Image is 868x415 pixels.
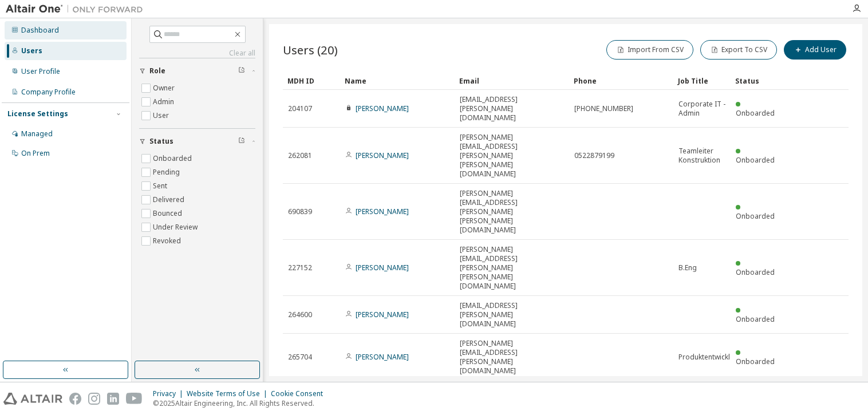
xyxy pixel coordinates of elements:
span: [EMAIL_ADDRESS][PERSON_NAME][DOMAIN_NAME] [460,95,564,122]
label: Owner [153,81,177,95]
span: Produktentwickler [678,353,737,362]
span: [PERSON_NAME][EMAIL_ADDRESS][PERSON_NAME][DOMAIN_NAME] [460,339,564,376]
span: 0522879199 [574,151,614,160]
a: [PERSON_NAME] [356,352,409,362]
img: instagram.svg [88,393,100,405]
label: Sent [153,179,169,193]
label: Delivered [153,193,187,207]
label: Pending [153,165,182,179]
div: Users [21,46,42,56]
img: youtube.svg [126,393,143,405]
div: Status [735,72,783,90]
button: Import From CSV [606,40,693,60]
label: User [153,109,171,122]
img: facebook.svg [69,393,81,405]
label: Admin [153,95,176,109]
div: On Prem [21,149,50,158]
button: Status [139,129,255,154]
span: Users (20) [283,42,338,58]
a: Clear all [139,49,255,58]
img: altair_logo.svg [3,393,62,405]
span: Onboarded [736,357,775,366]
div: Name [345,72,450,90]
span: 227152 [288,263,312,272]
label: Revoked [153,234,183,248]
p: © 2025 Altair Engineering, Inc. All Rights Reserved. [153,398,330,408]
span: Onboarded [736,267,775,277]
span: Teamleiter Konstruktion [678,147,725,165]
span: [PHONE_NUMBER] [574,104,633,113]
div: User Profile [21,67,60,76]
div: Cookie Consent [271,389,330,398]
img: Altair One [6,3,149,15]
label: Under Review [153,220,200,234]
span: [PERSON_NAME][EMAIL_ADDRESS][PERSON_NAME][PERSON_NAME][DOMAIN_NAME] [460,189,564,235]
span: Onboarded [736,155,775,165]
span: 204107 [288,104,312,113]
span: Corporate IT - Admin [678,100,725,118]
div: Dashboard [21,26,59,35]
span: 690839 [288,207,312,216]
span: 262081 [288,151,312,160]
span: 265704 [288,353,312,362]
span: [PERSON_NAME][EMAIL_ADDRESS][PERSON_NAME][PERSON_NAME][DOMAIN_NAME] [460,133,564,179]
span: Status [149,137,173,146]
div: MDH ID [287,72,336,90]
div: License Settings [7,109,68,118]
div: Website Terms of Use [187,389,271,398]
span: [EMAIL_ADDRESS][PERSON_NAME][DOMAIN_NAME] [460,301,564,329]
a: [PERSON_NAME] [356,151,409,160]
img: linkedin.svg [107,393,119,405]
span: Clear filter [238,137,245,146]
a: [PERSON_NAME] [356,263,409,272]
span: Onboarded [736,108,775,118]
span: Onboarded [736,314,775,324]
label: Onboarded [153,152,194,165]
div: Job Title [678,72,726,90]
a: [PERSON_NAME] [356,310,409,319]
div: Company Profile [21,88,76,97]
a: [PERSON_NAME] [356,207,409,216]
button: Role [139,58,255,84]
label: Bounced [153,207,184,220]
div: Managed [21,129,53,139]
span: B.Eng [678,263,697,272]
span: Onboarded [736,211,775,221]
div: Phone [574,72,669,90]
div: Privacy [153,389,187,398]
span: [PERSON_NAME][EMAIL_ADDRESS][PERSON_NAME][PERSON_NAME][DOMAIN_NAME] [460,245,564,291]
span: Clear filter [238,66,245,76]
button: Export To CSV [700,40,777,60]
button: Add User [784,40,846,60]
div: Email [459,72,565,90]
a: [PERSON_NAME] [356,104,409,113]
span: Role [149,66,165,76]
span: 264600 [288,310,312,319]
